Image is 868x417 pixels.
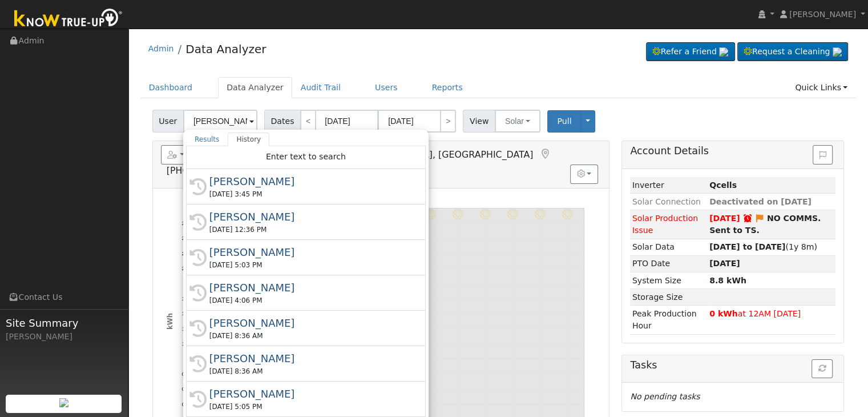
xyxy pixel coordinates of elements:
[539,149,551,160] a: Map
[140,77,201,98] a: Dashboard
[632,197,701,206] span: Solar Connection
[737,42,848,62] a: Request a Cleaning
[630,306,707,334] td: Peak Production Hour
[181,235,189,241] text: 2.6
[189,355,207,372] i: History
[181,295,189,302] text: 1.8
[709,242,785,251] strong: [DATE] to [DATE]
[813,145,833,165] button: Issue History
[630,392,700,401] i: No pending tasks
[630,272,707,289] td: System Size
[189,214,207,231] i: History
[181,340,189,347] text: 1.2
[209,260,413,270] div: [DATE] 5:03 PM
[9,6,128,32] img: Know True-Up
[209,189,413,199] div: [DATE] 3:45 PM
[6,315,122,331] span: Site Summary
[786,77,856,98] a: Quick Links
[708,306,836,334] td: at 12AM [DATE]
[630,359,835,371] h5: Tasks
[709,214,740,223] span: [DATE]
[338,149,534,160] span: [GEOGRAPHIC_DATA], [GEOGRAPHIC_DATA]
[709,309,738,318] strong: 0 kWh
[264,110,301,133] span: Dates
[646,42,735,62] a: Refer a Friend
[209,386,413,402] div: [PERSON_NAME]
[165,313,173,330] text: kWh
[789,10,856,19] span: [PERSON_NAME]
[630,255,707,272] td: PTO Date
[181,386,189,392] text: 0.6
[833,47,842,57] img: retrieve
[181,220,189,226] text: 2.8
[209,224,413,235] div: [DATE] 12:36 PM
[709,181,737,190] strong: ID: 90, authorized: 05/09/24
[228,133,269,146] a: History
[209,244,413,260] div: [PERSON_NAME]
[185,42,266,56] a: Data Analyzer
[209,402,413,412] div: [DATE] 5:05 PM
[209,209,413,224] div: [PERSON_NAME]
[189,249,207,266] i: History
[557,117,571,126] span: Pull
[209,331,413,341] div: [DATE] 8:36 AM
[632,214,698,235] span: Solar Production Issue
[209,315,413,331] div: [PERSON_NAME]
[181,401,189,407] text: 0.4
[186,133,228,146] a: Results
[209,174,413,189] div: [PERSON_NAME]
[181,326,189,332] text: 1.4
[209,351,413,366] div: [PERSON_NAME]
[812,359,833,379] button: Refresh
[709,259,740,268] span: [DATE]
[709,242,817,251] span: (1y 8m)
[630,239,707,255] td: Solar Data
[300,110,316,133] a: <
[183,110,257,133] input: Select a User
[630,177,707,194] td: Inverter
[59,398,68,407] img: retrieve
[463,110,495,133] span: View
[630,289,707,306] td: Storage Size
[266,152,346,161] span: Enter text to search
[495,110,540,133] button: Solar
[189,391,207,408] i: History
[181,371,189,377] text: 0.8
[709,276,746,285] strong: 8.8 kWh
[148,44,174,53] a: Admin
[366,77,406,98] a: Users
[209,280,413,295] div: [PERSON_NAME]
[440,110,456,133] a: >
[630,145,835,157] h5: Account Details
[423,77,471,98] a: Reports
[292,77,349,98] a: Audit Trail
[167,165,249,176] span: [PHONE_NUMBER]
[709,197,812,206] span: Deactivated on [DATE]
[209,366,413,376] div: [DATE] 8:36 AM
[152,110,184,133] span: User
[6,331,122,343] div: [PERSON_NAME]
[181,250,189,256] text: 2.4
[209,295,413,306] div: [DATE] 4:06 PM
[189,284,207,302] i: History
[189,320,207,337] i: History
[218,77,292,98] a: Data Analyzer
[754,214,765,222] i: Edit Issue
[547,110,581,133] button: Pull
[719,47,728,57] img: retrieve
[742,214,753,223] a: Snooze expired 02/13/2025
[181,310,189,316] text: 1.6
[181,265,189,271] text: 2.2
[189,178,207,195] i: History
